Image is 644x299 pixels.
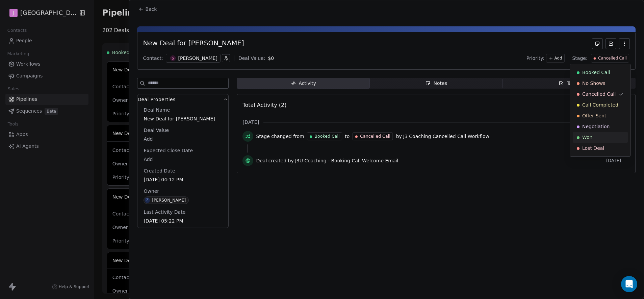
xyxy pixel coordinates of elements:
span: No Shows [582,80,606,87]
span: Call Completed [582,101,618,108]
span: Won [582,134,592,141]
div: Suggestions [573,67,628,154]
span: Cancelled Call [582,91,616,97]
span: Offer Sent [582,112,606,119]
span: Negotiation [582,123,610,130]
span: Booked Call [582,69,610,76]
span: Lost Deal [582,145,604,152]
